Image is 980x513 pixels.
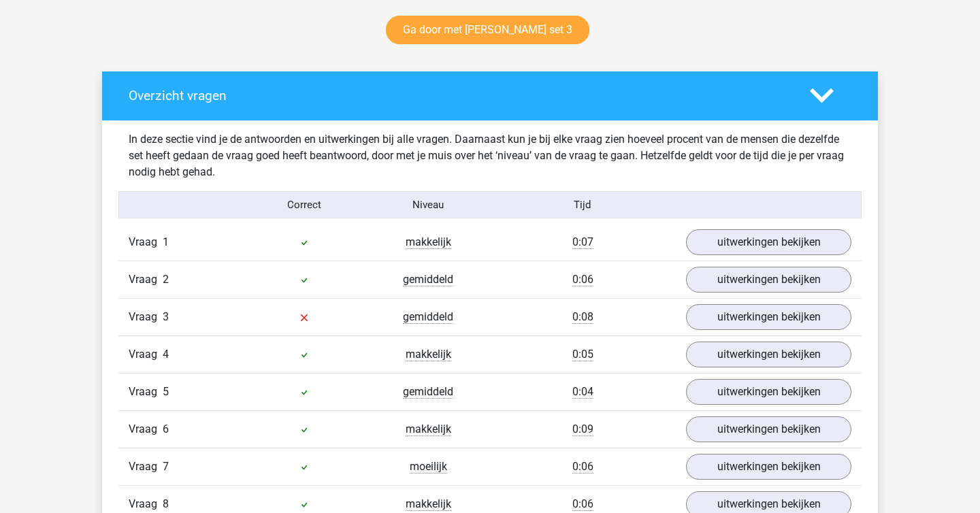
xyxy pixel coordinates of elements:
a: uitwerkingen bekijken [686,304,851,330]
span: makkelijk [406,497,451,511]
span: 0:05 [572,348,593,361]
span: gemiddeld [403,385,453,399]
span: 1 [163,235,169,248]
span: 8 [163,497,169,510]
span: 4 [163,348,169,361]
span: 0:09 [572,423,593,436]
span: makkelijk [406,235,451,249]
span: 0:06 [572,460,593,474]
span: moeilijk [410,460,447,474]
span: makkelijk [406,348,451,361]
a: uitwerkingen bekijken [686,379,851,405]
a: Ga door met [PERSON_NAME] set 3 [386,16,589,44]
span: gemiddeld [403,273,453,286]
span: makkelijk [406,423,451,436]
span: Vraag [129,384,163,400]
span: 7 [163,460,169,473]
span: 2 [163,273,169,286]
span: Vraag [129,346,163,363]
a: uitwerkingen bekijken [686,454,851,480]
span: 0:07 [572,235,593,249]
div: Correct [243,197,367,213]
span: 0:04 [572,385,593,399]
span: Vraag [129,459,163,475]
span: Vraag [129,421,163,437]
a: uitwerkingen bekijken [686,416,851,442]
span: Vraag [129,234,163,250]
span: 0:06 [572,497,593,511]
span: 6 [163,423,169,435]
span: Vraag [129,309,163,325]
span: 3 [163,310,169,323]
div: Niveau [366,197,490,213]
span: 0:06 [572,273,593,286]
span: Vraag [129,496,163,512]
span: Vraag [129,271,163,288]
div: Tijd [490,197,676,213]
h4: Overzicht vragen [129,88,789,103]
span: 0:08 [572,310,593,324]
div: In deze sectie vind je de antwoorden en uitwerkingen bij alle vragen. Daarnaast kun je bij elke v... [118,131,862,180]
a: uitwerkingen bekijken [686,342,851,367]
span: 5 [163,385,169,398]
a: uitwerkingen bekijken [686,267,851,293]
span: gemiddeld [403,310,453,324]
a: uitwerkingen bekijken [686,229,851,255]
